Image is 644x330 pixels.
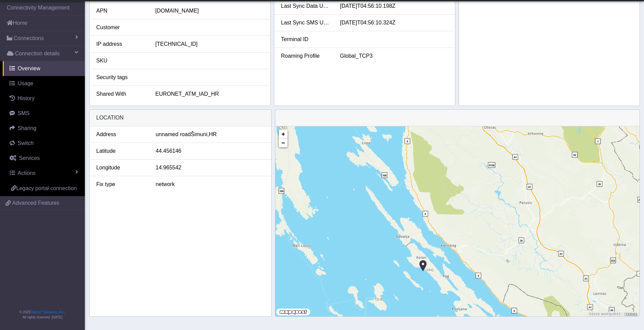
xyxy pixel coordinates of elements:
[3,91,85,106] a: History
[19,155,40,161] span: Services
[18,80,33,86] span: Usage
[276,2,335,10] div: Last Sync Data Usage
[3,121,85,136] a: Sharing
[91,147,151,155] div: Latitude
[209,130,217,139] span: HR
[91,90,150,98] div: Shared With
[625,312,638,316] a: Terms
[276,52,335,60] div: Roaming Profile
[18,170,35,176] span: Actions
[15,50,60,58] span: Connection details
[151,164,270,172] div: 14.965542
[155,91,219,97] span: EURONET_ATM_IAD_HR
[3,136,85,151] a: Switch
[91,164,151,172] div: Longitude
[3,76,85,91] a: Usage
[279,139,288,147] a: Zoom out
[151,147,270,155] div: 44.456146
[91,130,151,139] div: Address
[91,57,150,65] div: SKU
[31,310,65,314] a: Telit IoT Solutions, Inc.
[18,110,30,116] span: SMS
[18,140,34,146] span: Switch
[335,2,453,10] div: [DATE]T04:56:10.198Z
[3,106,85,121] a: SMS
[14,34,44,42] span: Connections
[18,125,36,131] span: Sharing
[18,95,35,101] span: History
[151,180,270,188] div: network
[3,61,85,76] a: Overview
[150,40,269,48] div: [TECHNICAL_ID]
[276,35,335,43] div: Terminal ID
[91,73,150,81] div: Security tags
[587,312,639,316] div: ©2025 MapQuest, |
[12,199,59,207] span: Advanced Features
[156,130,191,139] span: unnamed road
[335,19,453,27] div: [DATE]T04:56:10.324Z
[150,7,269,15] div: [DOMAIN_NAME]
[3,151,85,166] a: Services
[90,110,271,126] div: LOCATION
[191,130,209,139] span: Šimuni,
[276,19,335,27] div: Last Sync SMS Usage
[279,130,288,139] a: Zoom in
[91,180,151,188] div: Fix type
[16,185,77,191] span: Legacy portal connection
[91,23,150,32] div: Customer
[18,66,40,71] span: Overview
[335,52,453,60] div: Global_TCP3
[91,7,150,15] div: APN
[3,166,85,181] a: Actions
[91,40,150,48] div: IP address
